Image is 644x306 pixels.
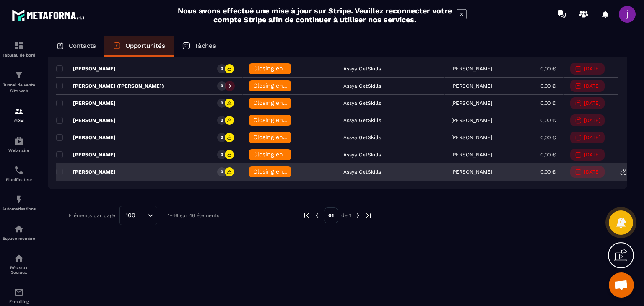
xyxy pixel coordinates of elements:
[125,42,165,49] p: Opportunités
[56,65,116,72] p: [PERSON_NAME]
[14,287,24,297] img: email
[540,152,556,158] p: 0,00 €
[584,169,600,175] p: [DATE]
[253,99,301,106] span: Closing en cours
[2,247,36,281] a: social-networksocial-networkRéseaux Sociaux
[584,117,600,123] p: [DATE]
[138,211,145,220] input: Search for option
[14,224,24,234] img: automations
[584,135,600,140] p: [DATE]
[14,70,24,80] img: formation
[253,65,301,72] span: Closing en cours
[451,117,492,123] p: [PERSON_NAME]
[253,82,301,89] span: Closing en cours
[451,152,492,158] p: [PERSON_NAME]
[2,130,36,159] a: automationsautomationsWebinaire
[253,117,301,123] span: Closing en cours
[2,299,36,304] p: E-mailing
[56,100,116,106] p: [PERSON_NAME]
[221,100,223,106] p: 0
[313,212,321,219] img: prev
[177,6,452,24] h2: Nous avons effectué une mise à jour sur Stripe. Veuillez reconnecter votre compte Stripe afin de ...
[221,66,223,72] p: 0
[221,117,223,123] p: 0
[584,83,600,89] p: [DATE]
[2,218,36,247] a: automationsautomationsEspace membre
[14,106,24,117] img: formation
[2,34,36,64] a: formationformationTableau de bord
[2,265,36,275] p: Réseaux Sociaux
[14,253,24,263] img: social-network
[451,66,492,72] p: [PERSON_NAME]
[2,82,36,94] p: Tunnel de vente Site web
[540,169,556,175] p: 0,00 €
[303,212,310,219] img: prev
[451,169,492,175] p: [PERSON_NAME]
[221,169,223,175] p: 0
[609,272,634,298] div: Ouvrir le chat
[2,207,36,211] p: Automatisations
[221,83,223,89] p: 0
[123,211,138,220] span: 100
[56,134,116,141] p: [PERSON_NAME]
[540,66,556,72] p: 0,00 €
[253,168,301,175] span: Closing en cours
[56,83,164,89] p: [PERSON_NAME] ([PERSON_NAME])
[14,136,24,146] img: automations
[14,41,24,51] img: formation
[451,100,492,106] p: [PERSON_NAME]
[2,100,36,130] a: formationformationCRM
[253,151,301,158] span: Closing en cours
[56,169,116,175] p: [PERSON_NAME]
[540,83,556,89] p: 0,00 €
[14,194,24,205] img: automations
[168,213,219,218] p: 1-46 sur 46 éléments
[195,42,216,49] p: Tâches
[69,42,96,49] p: Contacts
[540,135,556,140] p: 0,00 €
[174,36,224,57] a: Tâches
[2,148,36,153] p: Webinaire
[341,212,351,219] p: de 1
[584,152,600,158] p: [DATE]
[2,53,36,57] p: Tableau de bord
[221,135,223,140] p: 0
[119,206,157,225] div: Search for option
[56,117,116,124] p: [PERSON_NAME]
[540,117,556,123] p: 0,00 €
[2,64,36,100] a: formationformationTunnel de vente Site web
[221,152,223,158] p: 0
[324,207,338,223] p: 01
[451,83,492,89] p: [PERSON_NAME]
[354,212,362,219] img: next
[14,165,24,175] img: scheduler
[2,159,36,188] a: schedulerschedulerPlanificateur
[365,212,372,219] img: next
[48,36,104,57] a: Contacts
[253,134,301,140] span: Closing en cours
[584,66,600,72] p: [DATE]
[2,177,36,182] p: Planificateur
[104,36,174,57] a: Opportunités
[12,8,87,23] img: logo
[2,119,36,123] p: CRM
[56,151,116,158] p: [PERSON_NAME]
[451,135,492,140] p: [PERSON_NAME]
[69,213,115,218] p: Éléments par page
[2,236,36,241] p: Espace membre
[2,188,36,218] a: automationsautomationsAutomatisations
[540,100,556,106] p: 0,00 €
[584,100,600,106] p: [DATE]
